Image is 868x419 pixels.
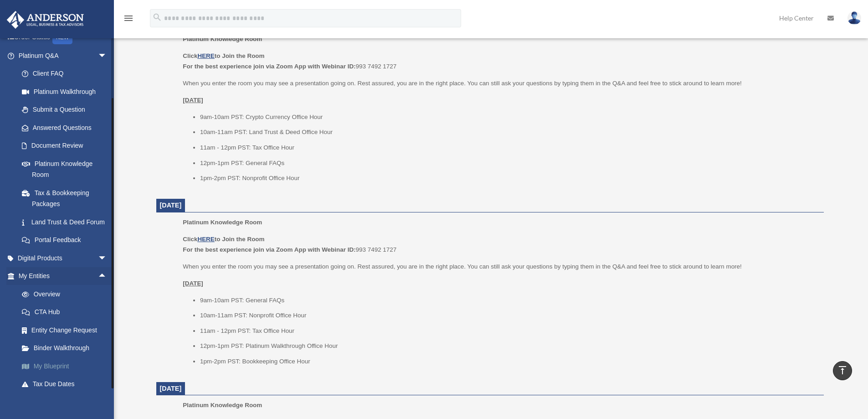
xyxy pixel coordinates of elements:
[13,101,121,119] a: Submit a Question
[847,11,861,25] img: User Pic
[183,63,355,70] b: For the best experience join via Zoom App with Webinar ID:
[200,356,817,367] li: 1pm-2pm PST: Bookkeeping Office Hour
[123,13,134,24] i: menu
[183,236,264,243] b: Click to Join the Room
[13,83,121,101] a: Platinum Walkthrough
[6,47,121,65] a: Platinum Q&Aarrow_drop_down
[13,303,121,321] a: CTA Hub
[183,78,817,89] p: When you enter the room you may see a presentation going on. Rest assured, you are in the right p...
[200,142,817,153] li: 11am - 12pm PST: Tax Office Hour
[200,341,817,352] li: 12pm-1pm PST: Platinum Walkthrough Office Hour
[152,12,162,22] i: search
[833,361,852,380] a: vertical_align_top
[13,119,121,137] a: Answered Questions
[98,267,116,286] span: arrow_drop_up
[13,137,121,155] a: Document Review
[6,249,121,267] a: Digital Productsarrow_drop_down
[183,97,203,103] u: [DATE]
[13,213,121,231] a: Land Trust & Deed Forum
[183,280,203,287] u: [DATE]
[183,219,262,226] span: Platinum Knowledge Room
[200,173,817,184] li: 1pm-2pm PST: Nonprofit Office Hour
[200,326,817,336] li: 11am - 12pm PST: Tax Office Hour
[183,246,355,253] b: For the best experience join via Zoom App with Webinar ID:
[6,267,121,285] a: My Entitiesarrow_drop_up
[183,234,817,255] p: 993 7492 1727
[13,155,116,184] a: Platinum Knowledge Room
[13,65,121,83] a: Client FAQ
[200,112,817,123] li: 9am-10am PST: Crypto Currency Office Hour
[200,158,817,169] li: 12pm-1pm PST: General FAQs
[837,365,848,376] i: vertical_align_top
[183,402,262,409] span: Platinum Knowledge Room
[200,310,817,321] li: 10am-11am PST: Nonprofit Office Hour
[13,339,121,357] a: Binder Walkthrough
[13,285,121,303] a: Overview
[200,127,817,138] li: 10am-11am PST: Land Trust & Deed Office Hour
[13,357,121,375] a: My Blueprint
[98,47,116,65] span: arrow_drop_down
[98,249,116,268] span: arrow_drop_down
[197,52,214,59] a: HERE
[160,202,182,209] span: [DATE]
[200,295,817,306] li: 9am-10am PST: General FAQs
[123,16,134,24] a: menu
[183,52,264,59] b: Click to Join the Room
[183,51,817,72] p: 993 7492 1727
[183,36,262,42] span: Platinum Knowledge Room
[13,321,121,339] a: Entity Change Request
[13,184,121,213] a: Tax & Bookkeeping Packages
[13,375,121,393] a: Tax Due Dates
[4,11,87,29] img: Anderson Advisors Platinum Portal
[13,231,121,249] a: Portal Feedback
[160,385,182,392] span: [DATE]
[197,236,214,243] a: HERE
[183,261,817,272] p: When you enter the room you may see a presentation going on. Rest assured, you are in the right p...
